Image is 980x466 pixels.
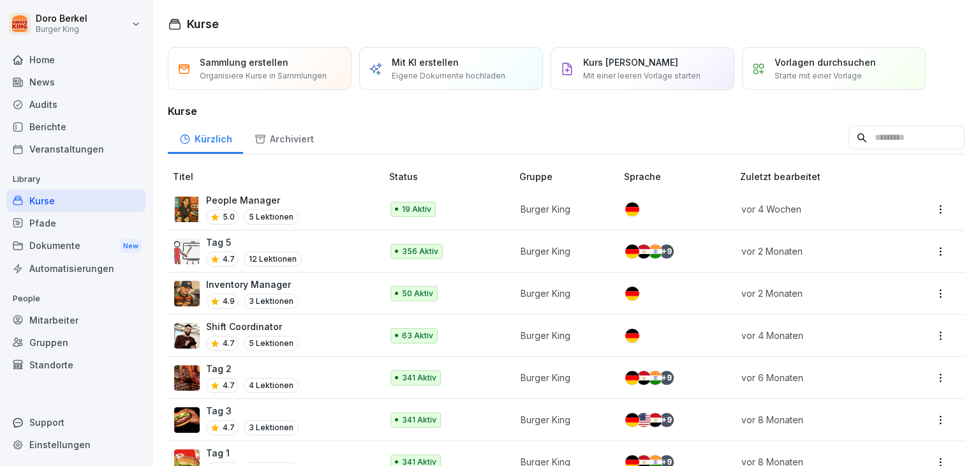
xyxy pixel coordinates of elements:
[206,404,299,417] p: Tag 3
[6,190,145,212] div: Kurse
[174,365,200,391] img: hzkj8u8nkg09zk50ub0d0otk.png
[6,289,145,309] p: People
[187,15,219,33] h1: Kurse
[625,371,639,385] img: de.svg
[625,202,639,216] img: de.svg
[174,323,200,349] img: q4kvd0p412g56irxfxn6tm8s.png
[6,49,145,71] a: Home
[206,446,299,460] p: Tag 1
[521,413,604,426] p: Burger King
[625,287,639,301] img: de.svg
[168,121,243,154] a: Kürzlich
[392,70,505,82] p: Eigene Dokumente hochladen
[200,56,288,69] p: Sammlung erstellen
[740,170,907,183] p: Zuletzt bearbeitet
[174,239,200,264] img: vy1vuzxsdwx3e5y1d1ft51l0.png
[625,413,639,427] img: de.svg
[174,281,200,306] img: o1h5p6rcnzw0lu1jns37xjxx.png
[402,372,436,384] p: 341 Aktiv
[660,413,674,427] div: + 9
[637,371,651,385] img: eg.svg
[174,407,200,433] img: cq6tslmxu1pybroki4wxmcwi.png
[206,193,299,207] p: People Manager
[775,70,862,82] p: Starte mit einer Vorlage
[775,56,876,69] p: Vorlagen durchsuchen
[402,246,438,257] p: 356 Aktiv
[6,309,145,331] a: Mitarbeiter
[174,197,200,222] img: xc3x9m9uz5qfs93t7kmvoxs4.png
[392,56,459,69] p: Mit KI erstellen
[244,294,299,309] p: 3 Lektionen
[6,234,145,258] a: DokumenteNew
[660,244,674,259] div: + 9
[6,411,145,433] div: Support
[223,296,235,307] p: 4.9
[36,13,87,24] p: Doro Berkel
[6,71,145,93] a: News
[6,116,145,138] a: Berichte
[521,244,604,258] p: Burger King
[200,70,327,82] p: Organisiere Kurse in Sammlungen
[244,420,299,435] p: 3 Lektionen
[6,93,145,116] a: Audits
[120,239,142,253] div: New
[402,204,431,215] p: 19 Aktiv
[206,236,302,249] p: Tag 5
[521,287,604,300] p: Burger King
[402,330,433,342] p: 63 Aktiv
[173,170,384,183] p: Titel
[243,121,325,154] a: Archiviert
[583,56,678,69] p: Kurs [PERSON_NAME]
[648,413,662,427] img: eg.svg
[36,25,87,34] p: Burger King
[6,354,145,376] a: Standorte
[168,103,965,119] h3: Kurse
[6,138,145,160] a: Veranstaltungen
[402,288,433,299] p: 50 Aktiv
[6,331,145,354] a: Gruppen
[223,380,235,391] p: 4.7
[625,244,639,259] img: de.svg
[6,169,145,190] p: Library
[741,244,892,258] p: vor 2 Monaten
[206,320,299,333] p: Shift Coordinator
[223,422,235,433] p: 4.7
[637,413,651,427] img: us.svg
[6,212,145,234] a: Pfade
[6,257,145,280] a: Automatisierungen
[402,414,436,426] p: 341 Aktiv
[521,371,604,384] p: Burger King
[741,413,892,426] p: vor 8 Monaten
[244,336,299,351] p: 5 Lektionen
[206,278,299,291] p: Inventory Manager
[637,244,651,259] img: eg.svg
[741,371,892,384] p: vor 6 Monaten
[624,170,734,183] p: Sprache
[741,287,892,300] p: vor 2 Monaten
[660,371,674,385] div: + 9
[244,209,299,225] p: 5 Lektionen
[521,329,604,342] p: Burger King
[244,378,299,393] p: 4 Lektionen
[206,362,299,375] p: Tag 2
[741,329,892,342] p: vor 4 Monaten
[223,338,235,349] p: 4.7
[6,234,145,258] div: Dokumente
[6,433,145,456] a: Einstellungen
[521,202,604,216] p: Burger King
[519,170,619,183] p: Gruppe
[223,211,235,223] p: 5.0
